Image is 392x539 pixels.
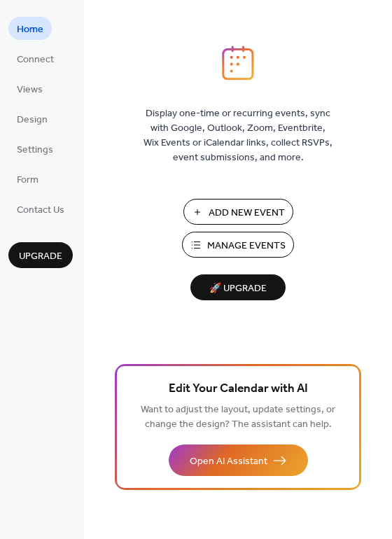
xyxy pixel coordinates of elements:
[169,379,308,399] span: Edit Your Calendar with AI
[199,279,277,298] span: 🚀 Upgrade
[8,17,52,40] a: Home
[190,274,286,300] button: 🚀 Upgrade
[17,203,64,218] span: Contact Us
[143,106,332,165] span: Display one-time or recurring events, sync with Google, Outlook, Zoom, Eventbrite, Wix Events or ...
[169,444,308,476] button: Open AI Assistant
[209,206,285,220] span: Add New Event
[190,454,267,469] span: Open AI Assistant
[17,173,38,188] span: Form
[17,143,53,157] span: Settings
[17,22,43,37] span: Home
[17,113,48,127] span: Design
[17,52,54,67] span: Connect
[8,107,56,130] a: Design
[222,45,254,80] img: logo_icon.svg
[8,197,73,220] a: Contact Us
[141,400,335,434] span: Want to adjust the layout, update settings, or change the design? The assistant can help.
[19,249,62,264] span: Upgrade
[8,137,62,160] a: Settings
[207,239,286,253] span: Manage Events
[8,47,62,70] a: Connect
[8,242,73,268] button: Upgrade
[17,83,43,97] span: Views
[8,167,47,190] a: Form
[182,232,294,258] button: Manage Events
[8,77,51,100] a: Views
[183,199,293,225] button: Add New Event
